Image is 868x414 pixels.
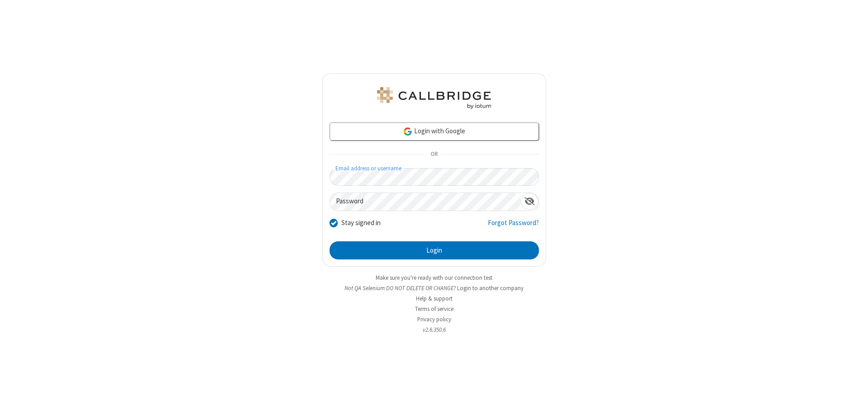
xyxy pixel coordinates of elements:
span: OR [427,148,441,161]
li: Not QA Selenium DO NOT DELETE OR CHANGE? [322,284,546,292]
li: v2.6.350.6 [322,325,546,334]
a: Help & support [416,295,453,302]
a: Terms of service [415,305,453,313]
input: Password [330,193,521,211]
label: Stay signed in [341,218,381,228]
a: Privacy policy [417,315,451,323]
img: QA Selenium DO NOT DELETE OR CHANGE [375,87,493,109]
img: google-icon.png [403,127,413,136]
a: Make sure you're ready with our connection test [376,274,492,282]
div: Show password [521,193,538,210]
button: Login [330,241,539,259]
button: Login to another company [457,284,524,292]
input: Email address or username [330,168,539,186]
a: Forgot Password? [488,218,539,235]
a: Login with Google [330,122,539,141]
